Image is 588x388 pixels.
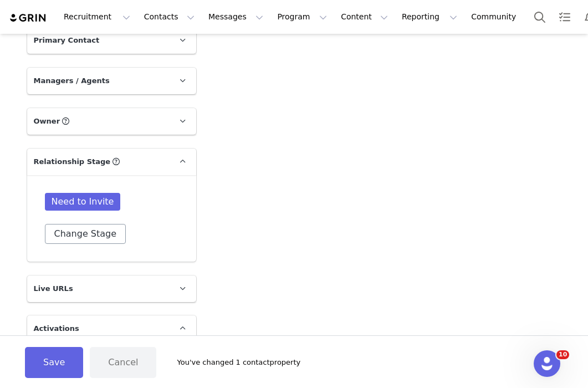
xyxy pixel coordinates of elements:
button: Save [25,347,83,378]
span: Relationship Stage [34,156,111,167]
button: Content [334,4,395,29]
button: Search [528,4,552,29]
iframe: Intercom live chat [534,350,560,377]
button: Program [270,4,334,29]
span: Need to Invite [45,193,121,211]
span: Primary Contact [34,35,100,46]
button: Cancel [90,347,156,378]
button: Change Stage [45,224,126,244]
img: grin logo [9,13,48,23]
span: Managers / Agents [34,75,110,86]
span: Live URLs [34,283,73,294]
button: Reporting [395,4,464,29]
div: You've changed 1 contact [163,357,300,368]
button: Contacts [137,4,201,29]
a: Tasks [553,4,577,29]
body: Rich Text Area. Press ALT-0 for help. [9,9,313,21]
span: property [270,357,301,368]
span: Owner [34,116,60,127]
button: Messages [202,4,270,29]
a: Community [464,4,528,29]
span: Activations [34,323,79,334]
span: 10 [556,350,569,359]
button: Recruitment [57,4,137,29]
